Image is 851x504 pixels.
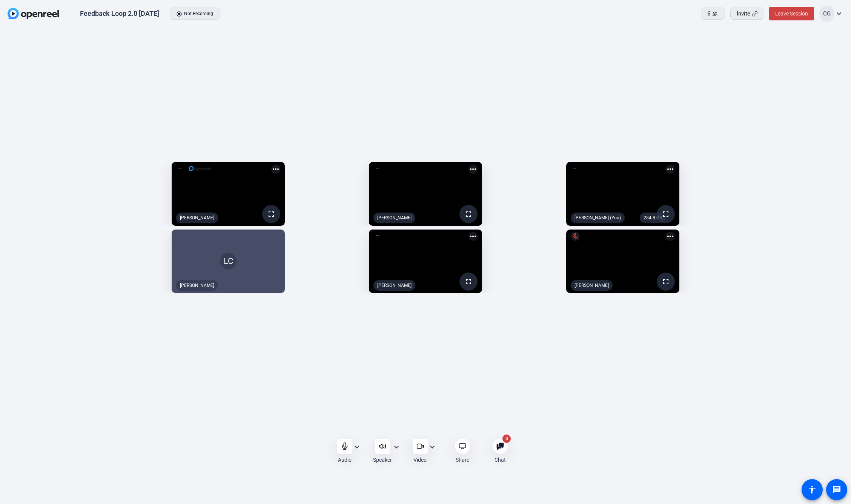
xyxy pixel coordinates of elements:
div: Chat [495,456,506,464]
span: Invite [737,9,750,18]
div: [PERSON_NAME] [176,213,218,223]
div: LC [220,253,237,270]
div: Video [413,456,427,464]
div: Feedback Loop 2.0 [DATE] [80,9,159,18]
mat-icon: more_horiz [666,232,675,241]
mat-icon: accessibility [808,485,817,494]
mat-icon: message [832,485,841,494]
mat-icon: expand_more [428,442,437,452]
div: Speaker [373,456,392,464]
div: [PERSON_NAME] (You) [571,213,625,223]
mat-icon: expand_more [834,9,843,18]
mat-icon: expand_more [352,442,361,452]
span: 6 [707,9,710,18]
div: [PERSON_NAME] [571,280,613,291]
div: [PERSON_NAME] [176,280,218,291]
div: CG [819,6,834,22]
mat-icon: mic_off [571,232,580,241]
mat-icon: expand_more [392,442,401,452]
mat-icon: fullscreen [267,210,276,219]
div: Share [456,456,469,464]
mat-icon: more_horiz [469,165,478,174]
img: logo [188,165,211,172]
mat-icon: more_horiz [666,165,675,174]
div: 284.8 GB [640,213,666,223]
mat-icon: more_horiz [271,165,280,174]
mat-icon: fullscreen [661,210,670,219]
img: OpenReel logo [8,8,59,19]
span: Leave Session [775,11,808,17]
div: Audio [338,456,352,464]
mat-icon: fullscreen [661,277,670,286]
